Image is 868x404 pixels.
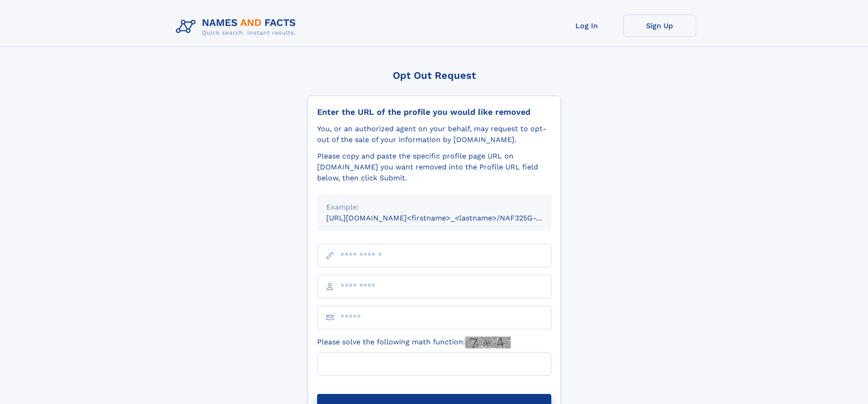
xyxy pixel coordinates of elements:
[317,107,551,117] div: Enter the URL of the profile you would like removed
[308,70,561,81] div: Opt Out Request
[623,15,696,37] a: Sign Up
[550,15,623,37] a: Log In
[317,123,551,145] div: You, or an authorized agent on your behalf, may request to opt-out of the sale of your informatio...
[172,15,303,39] img: Logo Names and Facts
[317,337,511,348] label: Please solve the following math function:
[326,202,542,213] div: Example:
[317,151,551,184] div: Please copy and paste the specific profile page URL on [DOMAIN_NAME] you want removed into the Pr...
[326,214,569,222] small: [URL][DOMAIN_NAME]<firstname>_<lastname>/NAF325G-xxxxxxxx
